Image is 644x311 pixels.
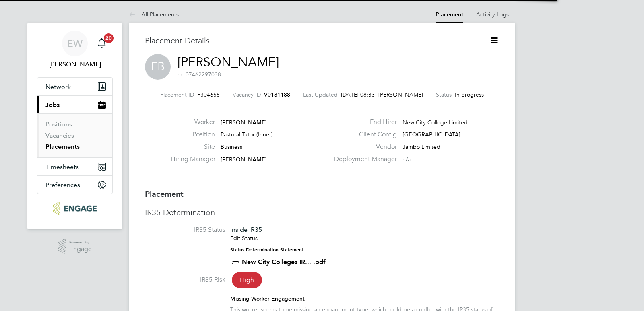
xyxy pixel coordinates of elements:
img: ncclondon-logo-retina.png [53,202,96,215]
a: Placements [45,143,80,150]
a: Go to home page [37,202,113,215]
span: n/a [402,156,411,163]
span: 20 [104,33,114,43]
div: Missing Worker Engagement [230,295,499,302]
span: Engage [69,246,92,253]
span: Network [45,83,71,91]
label: Worker [171,118,215,126]
span: [PERSON_NAME] [378,91,423,98]
b: Placement [145,189,184,199]
span: Pastoral Tutor (Inner) [221,131,273,138]
span: [PERSON_NAME] [221,119,267,126]
div: Jobs [37,113,112,157]
a: Positions [45,120,72,128]
span: [PERSON_NAME] [221,156,267,163]
button: Jobs [37,96,112,113]
label: Position [171,130,215,139]
span: High [232,272,262,288]
button: Preferences [37,176,112,194]
a: Placement [436,11,463,18]
span: [GEOGRAPHIC_DATA] [402,131,460,138]
label: Last Updated [303,91,338,98]
label: Deployment Manager [329,155,397,163]
strong: Status Determination Statement [230,247,304,253]
span: Powered by [69,239,92,246]
a: 20 [94,31,110,56]
h3: Placement Details [145,35,477,46]
a: Powered byEngage [58,239,92,254]
span: In progress [455,91,484,98]
a: [PERSON_NAME] [178,54,279,70]
span: Jambo Limited [402,143,440,150]
label: Placement ID [160,91,194,98]
span: New City College Limited [402,119,468,126]
label: IR35 Risk [145,276,225,284]
a: Edit Status [230,235,258,242]
a: All Placements [129,11,179,18]
button: Network [37,78,112,95]
span: m: 07462297038 [178,71,221,78]
label: Site [171,143,215,151]
label: Vacancy ID [233,91,261,98]
a: EW[PERSON_NAME] [37,31,113,69]
h3: IR35 Determination [145,207,499,218]
span: Emma Wood [37,60,113,69]
label: End Hirer [329,118,397,126]
a: New City Colleges IR... .pdf [242,258,326,266]
a: Activity Logs [476,11,509,18]
label: Status [436,91,452,98]
span: Inside IR35 [230,226,262,233]
span: EW [67,38,83,49]
button: Timesheets [37,158,112,175]
label: Vendor [329,143,397,151]
span: Business [221,143,242,150]
span: Jobs [45,101,60,109]
span: [DATE] 08:33 - [341,91,378,98]
label: IR35 Status [145,226,225,234]
span: V0181188 [264,91,290,98]
a: Vacancies [45,132,74,139]
span: Preferences [45,181,80,189]
nav: Main navigation [27,23,122,229]
span: P304655 [197,91,220,98]
span: FB [145,54,171,80]
label: Hiring Manager [171,155,215,163]
span: Timesheets [45,163,79,171]
label: Client Config [329,130,397,139]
